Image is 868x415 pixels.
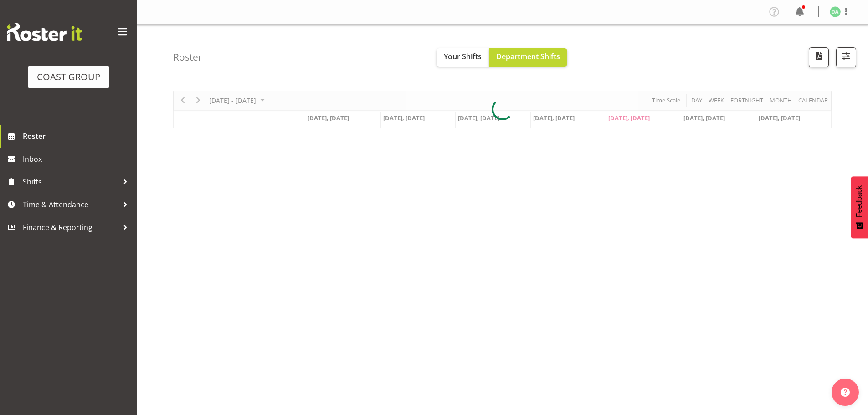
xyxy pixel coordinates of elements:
[851,176,868,238] button: Feedback - Show survey
[23,198,118,211] span: Time & Attendance
[809,47,829,67] button: Download a PDF of the roster according to the set date range.
[23,220,118,234] span: Finance & Reporting
[855,185,863,217] span: Feedback
[489,48,567,67] button: Department Shifts
[23,175,118,189] span: Shifts
[437,48,489,67] button: Your Shifts
[830,6,841,17] img: daniel-an1132.jpg
[841,388,850,397] img: help-xxl-2.png
[836,47,856,67] button: Filter Shifts
[444,51,482,61] span: Your Shifts
[23,152,132,166] span: Inbox
[496,51,560,61] span: Department Shifts
[23,129,132,143] span: Roster
[7,23,82,41] img: Rosterit website logo
[37,70,100,84] div: COAST GROUP
[173,52,202,62] h4: Roster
